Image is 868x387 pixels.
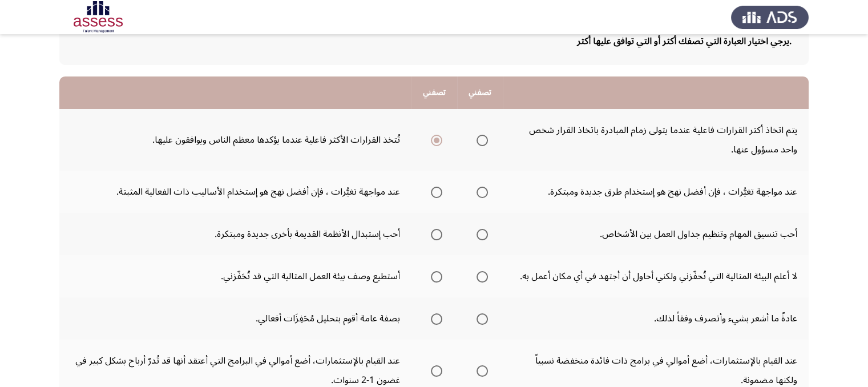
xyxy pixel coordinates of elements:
[503,297,809,340] td: عادةً ما أشعر بشيء وأتصرف وفقاً لذلك.
[503,213,809,255] td: أحب تنسيق المهام وتنظيم جداول العمل بين الأشخاص.
[503,109,809,171] td: يتم اتخاذ أكثر القرارات فاعلية عندما يتولى زمام المبادرة باتخاذ القرار شخص واحد مسؤول عنها.
[426,267,442,286] mat-radio-group: Select an option
[426,309,442,328] mat-radio-group: Select an option
[472,309,488,328] mat-radio-group: Select an option
[577,31,792,51] b: .يرجي اختيار العبارة التي تصفك أكثر أو التي توافق عليها أكثر
[426,182,442,201] mat-radio-group: Select an option
[472,267,488,286] mat-radio-group: Select an option
[472,224,488,244] mat-radio-group: Select an option
[503,171,809,213] td: عند مواجهة تغيُّرات ، فإن أفضل نهج هو إستخدام طرق جديدة ومبتكرة.
[59,1,137,33] img: Assessment logo of Potentiality Assessment R2 (EN/AR)
[503,255,809,297] td: لا أعلم البيئة المثالية التي تُحفّزني ولكني أحاول أن أجتهد في أي مكان أعمل به.
[472,182,488,201] mat-radio-group: Select an option
[472,130,488,150] mat-radio-group: Select an option
[426,224,442,244] mat-radio-group: Select an option
[59,297,411,340] td: بصفة عامة أقوم بتحليل مُحَفِزَات أفعالي.
[731,1,809,33] img: Assess Talent Management logo
[59,109,411,171] td: تُتخذ القرارات الأكثر فاعلية عندما يؤكدها معظم الناس ويوافقون عليها.
[472,361,488,380] mat-radio-group: Select an option
[457,76,503,109] th: تصفني
[59,213,411,255] td: أحب إستبدال الأنظمة القديمة بأخرى جديدة ومبتكرة.
[426,130,442,150] mat-radio-group: Select an option
[411,76,457,109] th: تصفني
[426,361,442,380] mat-radio-group: Select an option
[59,255,411,297] td: أستطيع وصف بيئة العمل المثالية التي قد تُحَفّزني.
[59,171,411,213] td: عند مواجهة تغيُّرات ، فإن أفضل نهج هو إستخدام الأساليب ذات الفعالية المثبتة.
